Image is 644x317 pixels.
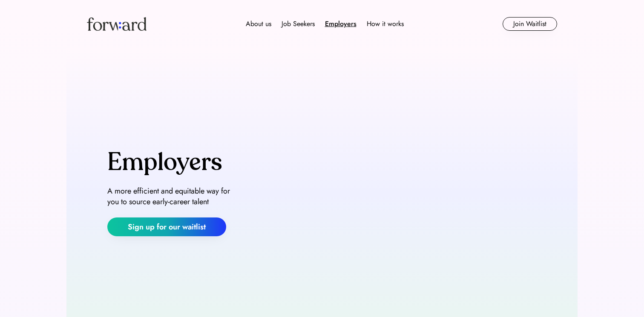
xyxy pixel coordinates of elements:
button: Join Waitlist [503,17,557,31]
div: Job Seekers [282,19,315,29]
div: A more efficient and equitable way for you to source early-career talent [107,186,237,207]
img: Forward logo [87,17,147,31]
div: Employers [107,149,222,176]
div: Employers [325,19,356,29]
button: Sign up for our waitlist [107,217,226,236]
div: How it works [367,19,404,29]
div: About us [246,19,271,29]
